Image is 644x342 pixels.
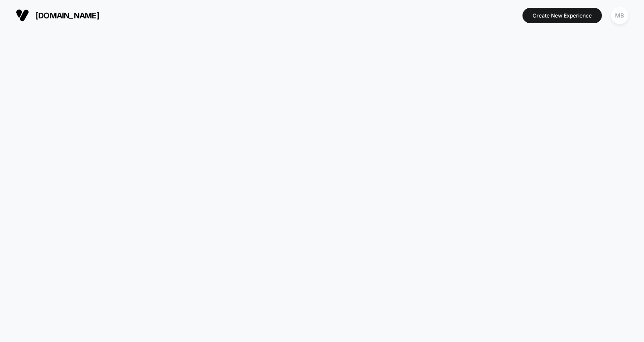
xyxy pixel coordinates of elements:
[608,7,631,25] button: MB
[522,8,602,23] button: Create New Experience
[16,9,29,22] img: Visually logo
[36,11,99,20] span: [DOMAIN_NAME]
[13,8,102,22] button: [DOMAIN_NAME]
[611,7,628,24] div: MB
